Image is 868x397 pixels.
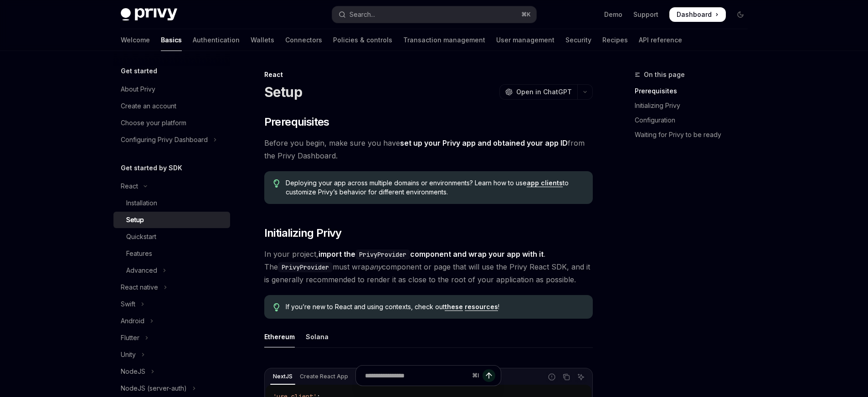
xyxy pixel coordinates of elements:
[273,179,280,188] svg: Tip
[113,380,230,397] button: Toggle NodeJS (server-auth) section
[602,29,628,51] a: Recipes
[465,303,498,311] a: resources
[278,262,333,272] code: PrivyProvider
[635,98,755,113] a: Initializing Privy
[370,262,382,271] em: any
[113,313,230,329] button: Toggle Android section
[633,10,658,19] a: Support
[113,279,230,295] button: Toggle React native section
[113,195,230,211] a: Installation
[126,231,156,242] div: Quickstart
[121,8,177,21] img: dark logo
[193,29,240,51] a: Authentication
[644,69,685,80] span: On this page
[113,212,230,228] a: Setup
[264,137,593,162] span: Before you begin, make sure you have from the Privy Dashboard.
[483,369,495,382] button: Send message
[126,248,152,259] div: Features
[355,249,410,260] code: PrivyProvider
[677,10,712,19] span: Dashboard
[113,178,230,194] button: Toggle React section
[306,326,329,347] div: Solana
[733,7,748,22] button: Toggle dark mode
[264,326,295,347] div: Ethereum
[126,214,144,225] div: Setup
[161,29,182,51] a: Basics
[285,29,322,51] a: Connectors
[113,363,230,380] button: Toggle NodeJS section
[121,117,186,128] div: Choose your platform
[635,127,755,142] a: Waiting for Privy to be ready
[521,11,531,18] span: ⌘ K
[264,226,342,240] span: Initializing Privy
[400,138,568,148] a: set up your Privy app and obtained your app ID
[445,303,463,311] a: these
[113,346,230,363] button: Toggle Unity section
[286,178,583,197] span: Deploying your app across multiple domains or environments? Learn how to use to customize Privy’s...
[349,9,375,20] div: Search...
[264,70,593,79] div: React
[126,198,157,209] div: Installation
[121,316,144,326] div: Android
[496,29,555,51] a: User management
[403,29,485,51] a: Transaction management
[113,229,230,245] a: Quickstart
[113,132,230,148] button: Toggle Configuring Privy Dashboard section
[121,299,135,310] div: Swift
[121,181,138,192] div: React
[113,262,230,279] button: Toggle Advanced section
[126,265,157,276] div: Advanced
[286,302,583,311] span: If you’re new to React and using contexts, check out !
[113,98,230,114] a: Create an account
[121,66,157,76] h5: Get started
[499,84,577,100] button: Open in ChatGPT
[635,84,755,98] a: Prerequisites
[121,84,155,95] div: About Privy
[264,84,302,100] h1: Setup
[121,163,182,173] h5: Get started by SDK
[332,6,536,23] button: Open search
[264,115,329,129] span: Prerequisites
[121,101,176,112] div: Create an account
[565,29,591,51] a: Security
[113,81,230,97] a: About Privy
[273,303,280,311] svg: Tip
[121,366,145,377] div: NodeJS
[121,282,158,293] div: React native
[635,113,755,127] a: Configuration
[121,29,150,51] a: Welcome
[113,330,230,346] button: Toggle Flutter section
[318,249,544,259] strong: import the component and wrap your app with it
[669,7,726,22] a: Dashboard
[516,87,572,97] span: Open in ChatGPT
[121,383,187,394] div: NodeJS (server-auth)
[113,115,230,131] a: Choose your platform
[639,29,682,51] a: API reference
[604,10,622,19] a: Demo
[121,332,139,343] div: Flutter
[333,29,392,51] a: Policies & controls
[121,349,136,360] div: Unity
[251,29,274,51] a: Wallets
[121,134,208,145] div: Configuring Privy Dashboard
[527,179,563,187] a: app clients
[113,245,230,262] a: Features
[365,366,468,386] input: Ask a question...
[113,296,230,312] button: Toggle Swift section
[264,248,593,286] span: In your project, . The must wrap component or page that will use the Privy React SDK, and it is g...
